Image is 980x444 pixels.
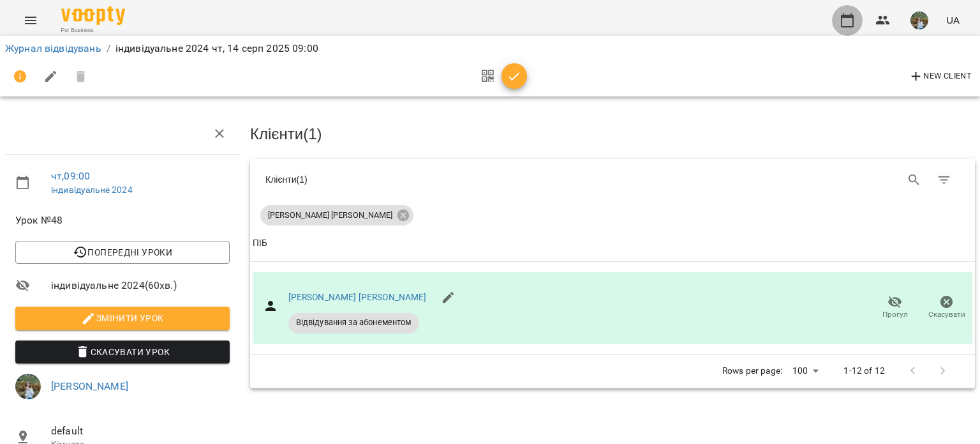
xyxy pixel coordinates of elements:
[787,362,823,380] div: 100
[869,290,921,326] button: Прогул
[26,245,219,260] span: Попередні уроки
[265,173,603,186] div: Клієнти ( 1 )
[15,213,230,228] span: Урок №48
[253,236,267,251] div: ПІБ
[882,309,908,320] span: Прогул
[61,26,125,34] span: For Business
[61,6,125,25] img: Voopty Logo
[941,8,965,32] button: UA
[107,41,110,56] li: /
[288,317,419,328] span: Відвідування за абонементом
[15,241,230,264] button: Попередні уроки
[929,165,960,195] button: Фільтр
[722,365,782,378] p: Rows per page:
[260,205,413,226] div: [PERSON_NAME] [PERSON_NAME]
[15,374,41,399] img: 3d28a0deb67b6f5672087bb97ef72b32.jpg
[51,424,230,439] span: default
[26,310,219,326] span: Змінити урок
[15,5,46,36] button: Menu
[250,159,975,200] div: Table Toolbar
[910,11,928,29] img: 3d28a0deb67b6f5672087bb97ef72b32.jpg
[260,210,400,221] span: [PERSON_NAME] [PERSON_NAME]
[51,278,230,293] span: індивідуальне 2024 ( 60 хв. )
[51,170,90,182] a: чт , 09:00
[51,185,133,195] a: індивідуальне 2024
[909,69,972,84] span: New Client
[5,42,101,54] a: Журнал відвідувань
[15,341,230,364] button: Скасувати Урок
[115,41,318,56] p: індивідуальне 2024 чт, 14 серп 2025 09:00
[15,307,230,330] button: Змінити урок
[905,66,975,87] button: New Client
[5,41,975,56] nav: breadcrumb
[51,380,128,392] a: [PERSON_NAME]
[946,13,960,27] span: UA
[843,365,884,378] p: 1-12 of 12
[899,165,930,195] button: Search
[26,344,219,360] span: Скасувати Урок
[928,309,965,320] span: Скасувати
[288,292,427,302] a: [PERSON_NAME] [PERSON_NAME]
[253,236,972,251] span: ПІБ
[253,236,267,251] div: Sort
[250,126,975,142] h3: Клієнти ( 1 )
[921,290,972,326] button: Скасувати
